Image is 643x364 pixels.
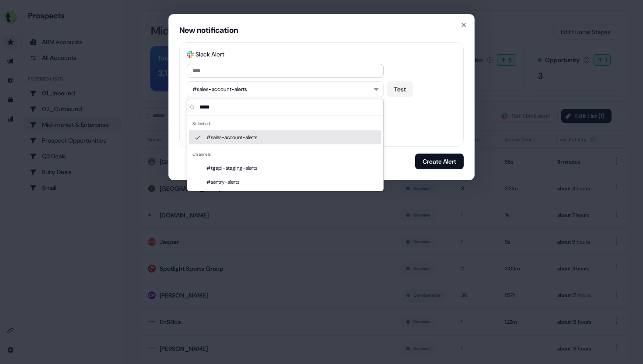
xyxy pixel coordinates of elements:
[387,81,413,97] button: Test
[196,50,224,59] div: Slack Alert
[415,154,464,169] button: Create Alert
[189,175,381,189] div: #sentry-alerts
[189,161,381,175] div: #tgapi-staging-alerts
[189,148,381,161] div: Channels
[187,115,383,191] div: Suggestions
[187,81,384,97] button: #sales-account-alerts
[189,117,381,130] div: Selected
[189,130,381,144] div: #sales-account-alerts
[179,25,238,35] div: New notification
